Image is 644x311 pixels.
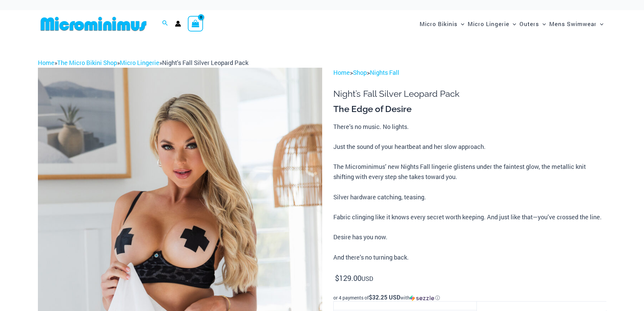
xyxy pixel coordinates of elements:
a: The Micro Bikini Shop [57,59,117,67]
a: Home [38,59,54,67]
span: Outers [519,15,539,32]
span: Menu Toggle [597,15,603,32]
p: There’s no music. No lights. Just the sound of your heartbeat and her slow approach. The Micromin... [333,122,606,263]
a: Search icon link [162,19,168,28]
span: » » » [38,59,248,67]
span: Menu Toggle [509,15,516,32]
span: $ [335,273,339,283]
a: Micro LingerieMenu ToggleMenu Toggle [466,14,518,34]
span: Micro Lingerie [468,15,509,32]
span: Night’s Fall Silver Leopard Pack [162,59,248,67]
div: or 4 payments of$32.25 USDwithSezzle Click to learn more about Sezzle [333,294,606,301]
a: Nights Fall [370,68,399,76]
nav: Site Navigation [417,13,606,35]
a: Home [333,68,350,76]
a: OutersMenu ToggleMenu Toggle [518,14,548,34]
a: Mens SwimwearMenu ToggleMenu Toggle [548,14,605,34]
a: Shop [353,68,367,76]
a: Account icon link [175,21,181,27]
a: View Shopping Cart, empty [188,16,203,31]
span: Menu Toggle [458,15,464,32]
img: Sezzle [410,295,434,301]
span: Micro Bikinis [420,15,458,32]
bdi: 129.00 [335,273,361,283]
h1: Night’s Fall Silver Leopard Pack [333,89,606,99]
span: $32.25 USD [369,293,400,301]
h3: The Edge of Desire [333,104,606,115]
div: or 4 payments of with [333,294,606,301]
span: Menu Toggle [539,15,546,32]
img: MM SHOP LOGO FLAT [38,16,149,31]
p: > > [333,68,606,78]
span: Mens Swimwear [549,15,597,32]
a: Micro Lingerie [120,59,159,67]
p: USD [333,273,606,284]
a: Micro BikinisMenu ToggleMenu Toggle [418,14,466,34]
